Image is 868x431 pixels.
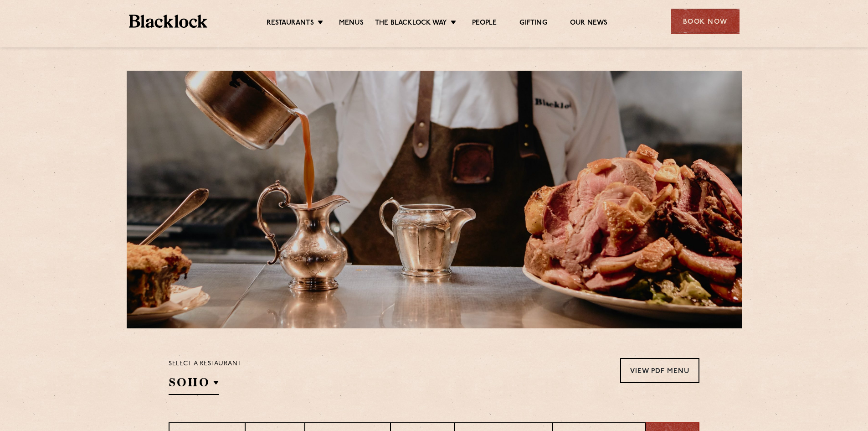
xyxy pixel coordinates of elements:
img: BL_Textured_Logo-footer-cropped.svg [129,15,208,28]
a: Our News [570,19,608,29]
a: Gifting [519,19,547,29]
a: People [472,19,497,29]
a: Menus [339,19,364,29]
a: View PDF Menu [620,358,699,383]
h2: SOHO [169,374,219,395]
a: Restaurants [267,19,314,29]
div: Book Now [671,9,740,34]
p: Select a restaurant [169,358,242,370]
a: The Blacklock Way [375,19,447,29]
